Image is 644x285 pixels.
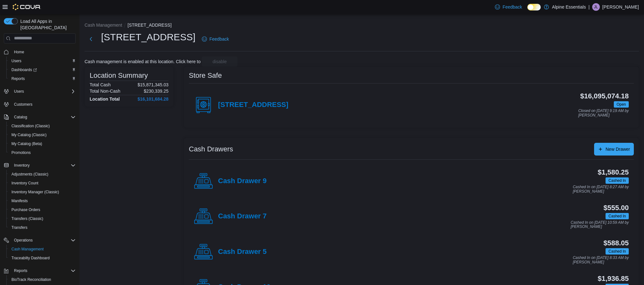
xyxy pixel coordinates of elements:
[606,248,629,255] span: Cashed In
[527,4,541,10] input: Dark Mode
[11,150,31,155] span: Promotions
[573,185,629,194] p: Cashed In on [DATE] 8:27 AM by [PERSON_NAME]
[602,3,639,11] p: [PERSON_NAME]
[6,122,78,130] button: Classification (Classic)
[11,181,38,186] span: Inventory Count
[606,213,629,219] span: Cashed In
[606,177,629,184] span: Cashed In
[11,113,30,121] button: Catalog
[189,145,233,153] h3: Cash Drawers
[213,58,227,65] span: disable
[614,101,629,108] span: Open
[1,236,78,245] button: Operations
[6,223,78,232] button: Transfers
[9,122,52,130] a: Classification (Classic)
[9,245,76,253] span: Cash Management
[571,221,629,229] p: Cashed In on [DATE] 10:59 AM by [PERSON_NAME]
[606,146,630,152] span: New Drawer
[11,267,30,275] button: Reports
[608,178,626,183] span: Cashed In
[608,213,626,219] span: Cashed In
[9,170,76,178] span: Adjustments (Classic)
[9,131,49,139] a: My Catalog (Classic)
[218,212,267,221] h4: Cash Drawer 7
[9,276,76,283] span: BioTrack Reconciliation
[9,206,43,214] a: Purchase Orders
[199,33,231,45] a: Feedback
[11,225,27,230] span: Transfers
[11,207,40,212] span: Purchase Orders
[218,177,267,185] h4: Cash Drawer 9
[11,162,32,169] button: Inventory
[6,205,78,214] button: Purchase Orders
[9,254,76,262] span: Traceabilty Dashboard
[14,102,32,107] span: Customers
[9,197,76,205] span: Manifests
[1,266,78,275] button: Reports
[598,169,629,176] h3: $1,580.25
[9,215,46,222] a: Transfers (Classic)
[11,236,76,244] span: Operations
[144,89,168,94] p: $230,339.25
[85,59,201,64] p: Cash management is enabled at this location. Click here to
[9,188,62,196] a: Inventory Manager (Classic)
[6,245,78,254] button: Cash Management
[9,224,76,231] span: Transfers
[6,275,78,284] button: BioTrack Reconciliation
[9,75,27,83] a: Reports
[6,148,78,157] button: Promotions
[14,238,33,243] span: Operations
[209,36,229,42] span: Feedback
[13,4,41,10] img: Cova
[598,275,629,282] h3: $1,936.85
[594,143,634,156] button: New Drawer
[138,82,168,87] p: $15,871,345.03
[9,57,24,65] a: Users
[14,50,24,55] span: Home
[580,92,629,100] h3: $16,095,074.18
[604,239,629,247] h3: $588.05
[9,66,76,74] span: Dashboards
[9,57,76,65] span: Users
[85,23,122,28] button: Cash Management
[138,96,168,102] h4: $16,101,684.28
[6,65,78,74] a: Dashboards
[11,172,48,177] span: Adjustments (Classic)
[11,247,44,252] span: Cash Management
[9,197,30,205] a: Manifests
[11,113,76,121] span: Catalog
[9,254,52,262] a: Traceabilty Dashboard
[11,88,76,95] span: Users
[85,33,97,45] button: Next
[503,4,522,10] span: Feedback
[594,3,598,11] span: JL
[1,161,78,170] button: Inventory
[11,48,27,56] a: Home
[14,268,27,273] span: Reports
[18,18,76,31] span: Load All Apps in [GEOGRAPHIC_DATA]
[90,82,111,87] h6: Total Cash
[11,162,76,169] span: Inventory
[11,76,25,81] span: Reports
[1,113,78,122] button: Catalog
[9,206,76,214] span: Purchase Orders
[1,100,78,109] button: Customers
[6,170,78,179] button: Adjustments (Classic)
[6,214,78,223] button: Transfers (Classic)
[1,87,78,96] button: Users
[573,256,629,264] p: Cashed In on [DATE] 8:33 AM by [PERSON_NAME]
[6,56,78,65] button: Users
[6,179,78,188] button: Inventory Count
[492,1,524,13] a: Feedback
[6,139,78,148] button: My Catalog (Beta)
[9,66,39,74] a: Dashboards
[14,163,30,168] span: Inventory
[9,122,76,130] span: Classification (Classic)
[11,48,76,56] span: Home
[11,58,21,63] span: Users
[9,75,76,83] span: Reports
[90,96,120,102] h4: Location Total
[9,170,51,178] a: Adjustments (Classic)
[9,188,76,196] span: Inventory Manager (Classic)
[9,131,76,139] span: My Catalog (Classic)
